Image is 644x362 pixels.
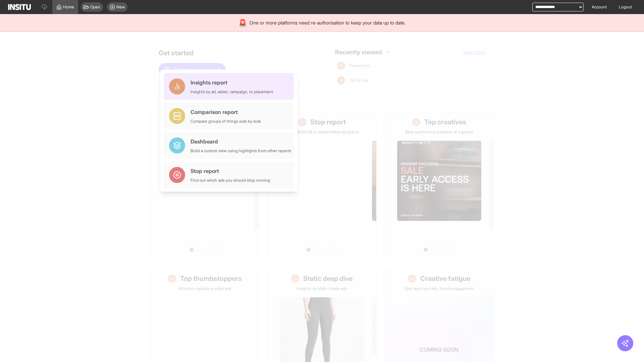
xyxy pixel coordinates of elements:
[191,119,261,124] div: Compare groups of things side by side
[191,178,270,183] div: Find out which ads you should stop running
[250,19,406,26] span: One or more platforms need re-authorisation to keep your data up to date.
[191,137,291,145] div: Dashboard
[191,108,261,116] div: Comparison report
[238,18,247,27] div: 🚨
[191,78,273,86] div: Insights report
[8,4,31,10] img: Logo
[63,4,74,10] span: Home
[90,4,100,10] span: Open
[191,167,270,175] div: Stop report
[116,4,125,10] span: New
[191,89,273,95] div: Insights by ad, adset, campaign, or placement
[191,148,291,154] div: Build a custom view using highlights from other reports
